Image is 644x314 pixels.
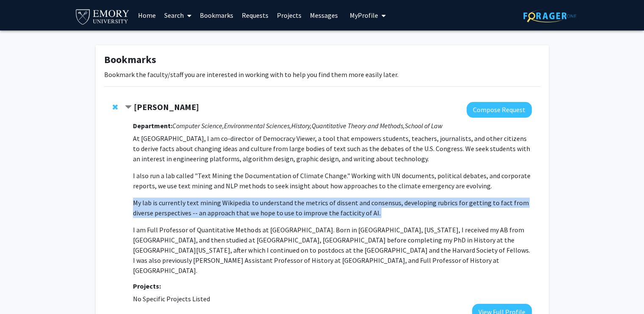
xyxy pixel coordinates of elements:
[404,121,442,130] i: School of Law
[133,171,531,191] p: I also run a lab called "Text Mining the Documentation of Climate Change." Working with UN docume...
[133,121,172,130] strong: Department:
[133,282,161,290] strong: Projects:
[523,9,576,22] img: ForagerOne Logo
[160,0,196,30] a: Search
[133,198,531,218] p: My lab is currently text mining Wikipedia to understand the metrics of dissent and consensus, dev...
[172,121,224,130] i: Computer Science,
[133,133,531,164] p: At [GEOGRAPHIC_DATA], I am co-director of Democracy Viewer, a tool that empowers students, teache...
[133,225,531,275] p: I am Full Professor of Quantitative Methods at [GEOGRAPHIC_DATA]. Born in [GEOGRAPHIC_DATA], [US_...
[134,0,160,30] a: Home
[467,102,532,118] button: Compose Request to Jo Guldi
[291,121,311,130] i: History,
[196,0,238,30] a: Bookmarks
[133,295,210,303] span: No Specific Projects Listed
[6,276,36,308] iframe: Chat
[113,104,118,110] span: Remove Jo Guldi from bookmarks
[306,0,342,30] a: Messages
[104,54,540,66] h1: Bookmarks
[273,0,306,30] a: Projects
[238,0,273,30] a: Requests
[75,7,131,26] img: Emory University Logo
[134,102,199,112] strong: [PERSON_NAME]
[311,121,404,130] i: Quantitative Theory and Methods,
[224,121,291,130] i: Environmental Sciences,
[350,11,378,19] span: My Profile
[104,69,540,80] p: Bookmark the faculty/staff you are interested in working with to help you find them more easily l...
[125,104,132,111] span: Contract Jo Guldi Bookmark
